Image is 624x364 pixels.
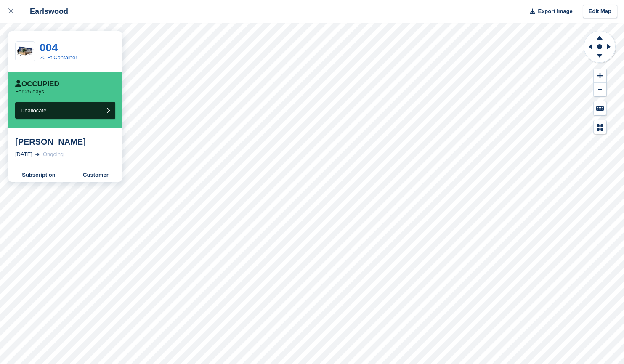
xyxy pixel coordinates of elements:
[8,168,69,182] a: Subscription
[40,41,58,54] a: 004
[15,80,59,88] div: Occupied
[594,101,606,115] button: Keyboard Shortcuts
[583,5,617,19] a: Edit Map
[525,5,573,19] button: Export Image
[40,54,77,61] a: 20 Ft Container
[594,83,606,97] button: Zoom Out
[594,69,606,83] button: Zoom In
[538,7,572,16] span: Export Image
[16,44,35,59] img: 20-ft-container%20(34).jpg
[15,137,115,147] div: [PERSON_NAME]
[15,150,32,159] div: [DATE]
[22,6,68,16] div: Earlswood
[15,88,44,95] p: For 25 days
[69,168,122,182] a: Customer
[43,150,64,159] div: Ongoing
[15,102,115,119] button: Deallocate
[594,120,606,134] button: Map Legend
[35,153,40,156] img: arrow-right-light-icn-cde0832a797a2874e46488d9cf13f60e5c3a73dbe684e267c42b8395dfbc2abf.svg
[21,107,46,114] span: Deallocate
